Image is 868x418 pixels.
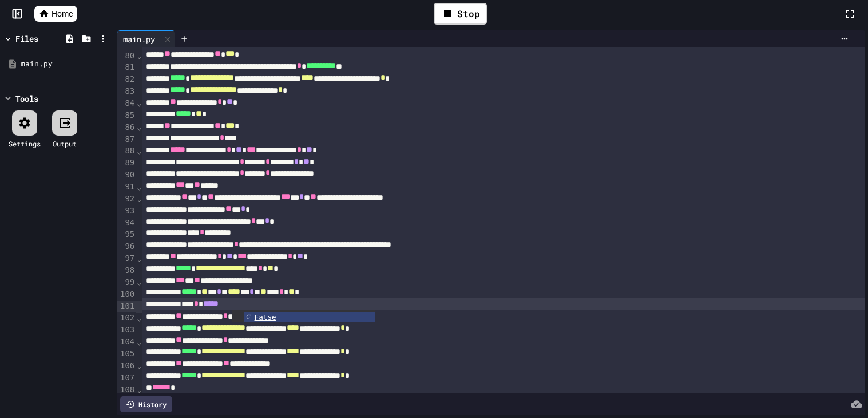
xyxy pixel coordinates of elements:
div: 93 [117,205,136,217]
ul: Completions [232,310,375,323]
div: 99 [117,277,136,289]
div: 100 [117,289,136,301]
div: 106 [117,360,136,372]
span: Fold line [136,313,142,323]
span: False [255,313,276,321]
div: 85 [117,110,136,122]
a: Home [34,6,77,22]
div: 82 [117,74,136,86]
div: 107 [117,372,136,384]
div: 81 [117,62,136,74]
div: 94 [117,217,136,229]
span: Fold line [136,98,142,108]
span: Fold line [136,277,142,286]
div: 92 [117,193,136,205]
div: 84 [117,98,136,110]
span: Fold line [136,122,142,132]
div: 86 [117,122,136,134]
div: main.py [117,33,161,45]
div: 104 [117,336,136,348]
div: 105 [117,348,136,360]
div: Stop [434,3,487,25]
div: 103 [117,324,136,336]
div: History [120,396,172,412]
div: 91 [117,181,136,193]
div: main.py [21,58,110,70]
div: 102 [117,312,136,324]
span: Fold line [136,146,142,156]
span: Fold line [136,361,142,370]
span: Fold line [136,51,142,60]
div: Output [53,138,77,149]
div: Settings [9,138,41,149]
span: Fold line [136,194,142,203]
div: 90 [117,169,136,181]
span: Fold line [136,254,142,263]
div: main.py [117,30,175,47]
div: Files [15,33,38,45]
div: 101 [117,301,136,313]
div: Tools [15,93,38,105]
div: 108 [117,384,136,396]
div: 83 [117,86,136,98]
span: Fold line [136,337,142,347]
span: Fold line [136,385,142,394]
div: 89 [117,157,136,169]
div: 98 [117,265,136,277]
div: 80 [117,50,136,62]
div: 97 [117,253,136,265]
span: Home [51,8,73,19]
div: 88 [117,145,136,157]
span: Fold line [136,182,142,192]
div: 87 [117,134,136,146]
div: 95 [117,229,136,241]
div: 96 [117,241,136,253]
